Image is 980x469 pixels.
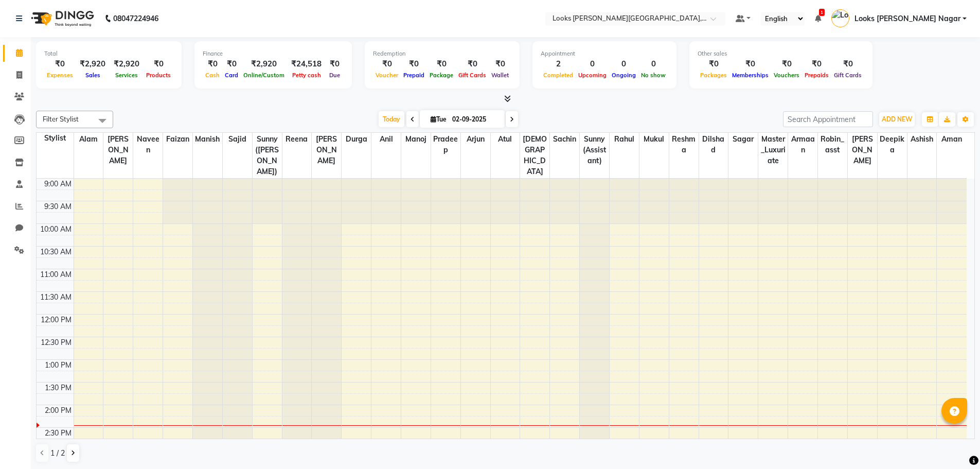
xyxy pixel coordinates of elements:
[241,58,287,70] div: ₹2,920
[312,133,341,167] span: [PERSON_NAME]
[193,133,222,146] span: Manish
[698,49,864,58] div: Other sales
[38,247,74,257] div: 10:30 AM
[401,72,427,79] span: Prepaid
[638,72,668,79] span: No show
[882,115,912,123] span: ADD NEW
[541,72,576,79] span: Completed
[456,72,489,79] span: Gift Cards
[401,133,431,146] span: Manoj
[878,133,907,157] span: Deepika
[83,72,103,79] span: Sales
[253,133,282,178] span: Sunny ([PERSON_NAME])
[815,14,821,23] a: 1
[831,58,864,70] div: ₹0
[907,133,937,146] span: Ashish
[819,9,825,16] span: 1
[203,49,344,58] div: Finance
[729,72,771,79] span: Memberships
[541,49,668,58] div: Appointment
[203,58,222,70] div: ₹0
[576,58,609,70] div: 0
[43,383,74,393] div: 1:30 PM
[758,133,788,167] span: Master_Luxuriate
[610,133,639,146] span: Rahul
[427,58,456,70] div: ₹0
[639,133,669,146] span: Mukul
[428,115,449,123] span: Tue
[290,72,324,79] span: Petty cash
[576,72,609,79] span: Upcoming
[43,360,74,371] div: 1:00 PM
[373,49,511,58] div: Redemption
[42,201,74,212] div: 9:30 AM
[609,72,638,79] span: Ongoing
[222,72,241,79] span: Card
[461,133,490,146] span: Arjun
[818,133,847,157] span: Robin_asst
[638,58,668,70] div: 0
[699,133,728,157] span: Dilshad
[103,133,133,167] span: [PERSON_NAME]
[326,58,344,70] div: ₹0
[449,112,501,127] input: 2025-09-02
[580,133,609,167] span: Sunny (Assistant)
[783,111,873,127] input: Search Appointment
[788,133,817,157] span: Armaan
[38,224,74,235] div: 10:00 AM
[163,133,192,146] span: Faizan
[287,58,326,70] div: ₹24,518
[729,58,771,70] div: ₹0
[282,133,312,146] span: Reena
[854,13,960,24] span: Looks [PERSON_NAME] Nagar
[76,58,110,70] div: ₹2,920
[831,9,849,27] img: Looks Kamla Nagar
[541,58,576,70] div: 2
[241,72,287,79] span: Online/Custom
[427,72,456,79] span: Package
[203,72,222,79] span: Cash
[38,292,74,303] div: 11:30 AM
[26,4,97,33] img: logo
[43,428,74,439] div: 2:30 PM
[848,133,877,167] span: [PERSON_NAME]
[373,72,401,79] span: Voucher
[43,115,79,123] span: Filter Stylist
[144,58,173,70] div: ₹0
[831,72,864,79] span: Gift Cards
[802,58,831,70] div: ₹0
[39,315,74,325] div: 12:00 PM
[110,58,144,70] div: ₹2,920
[491,133,520,146] span: Atul
[550,133,579,146] span: Sachin
[223,133,252,146] span: Sajid
[728,133,758,146] span: Sagar
[50,448,65,459] span: 1 / 2
[113,4,158,33] b: 08047224946
[401,58,427,70] div: ₹0
[698,72,729,79] span: Packages
[489,72,511,79] span: Wallet
[879,112,915,127] button: ADD NEW
[609,58,638,70] div: 0
[113,72,140,79] span: Services
[133,133,163,157] span: Naveen
[431,133,460,157] span: Pradeep
[937,133,967,146] span: Aman
[37,133,74,144] div: Stylist
[342,133,371,146] span: Durga
[44,58,76,70] div: ₹0
[698,58,729,70] div: ₹0
[144,72,173,79] span: Products
[74,133,103,146] span: Alam
[669,133,699,157] span: Reshma
[520,133,549,178] span: [DEMOGRAPHIC_DATA]
[38,269,74,280] div: 11:00 AM
[43,405,74,416] div: 2:00 PM
[42,179,74,189] div: 9:00 AM
[771,72,802,79] span: Vouchers
[44,72,76,79] span: Expenses
[222,58,241,70] div: ₹0
[456,58,489,70] div: ₹0
[39,337,74,348] div: 12:30 PM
